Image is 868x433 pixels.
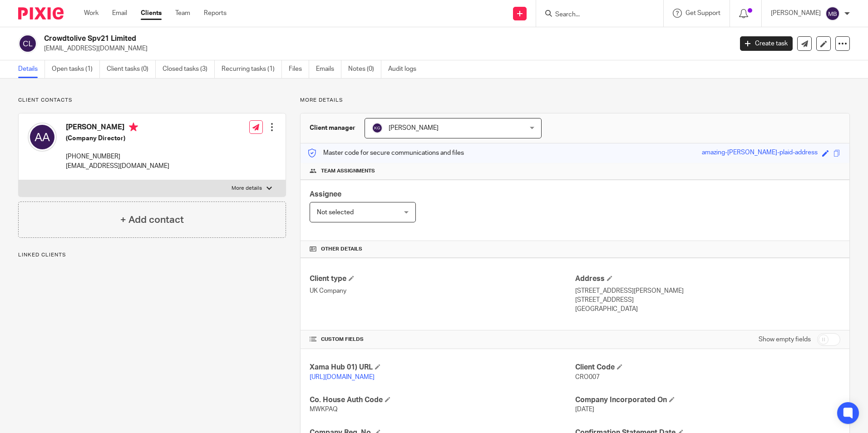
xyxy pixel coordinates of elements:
[52,60,100,78] a: Open tasks (1)
[163,60,215,78] a: Closed tasks (3)
[310,363,575,372] h4: Xama Hub 01) URL
[310,286,575,295] p: UK Company
[317,209,354,216] span: Not selected
[575,406,594,413] span: [DATE]
[18,34,37,53] img: svg%3E
[575,363,840,372] h4: Client Code
[348,60,381,78] a: Notes (0)
[84,9,99,18] a: Work
[575,286,840,295] p: [STREET_ADDRESS][PERSON_NAME]
[686,10,720,16] span: Get Support
[554,11,636,19] input: Search
[759,335,811,344] label: Show empty fields
[28,123,57,152] img: svg%3E
[310,123,355,133] h3: Client manager
[321,246,362,253] span: Other details
[310,406,338,413] span: MWKPAQ
[310,191,341,198] span: Assignee
[44,34,590,44] h2: Crowdtolive Spv21 Limited
[321,167,375,175] span: Team assignments
[300,97,850,104] p: More details
[307,148,464,157] p: Master code for secure communications and files
[141,9,162,18] a: Clients
[18,97,286,104] p: Client contacts
[575,395,840,405] h4: Company Incorporated On
[825,6,840,21] img: svg%3E
[129,123,138,132] i: Primary
[18,251,286,259] p: Linked clients
[120,213,184,227] h4: + Add contact
[702,148,818,158] div: amazing-[PERSON_NAME]-plaid-address
[204,9,227,18] a: Reports
[388,60,423,78] a: Audit logs
[316,60,341,78] a: Emails
[232,185,262,192] p: More details
[310,336,575,343] h4: CUSTOM FIELDS
[575,274,840,284] h4: Address
[575,305,840,314] p: [GEOGRAPHIC_DATA]
[310,274,575,284] h4: Client type
[575,374,600,380] span: CRO007
[389,125,439,131] span: [PERSON_NAME]
[44,44,726,53] p: [EMAIL_ADDRESS][DOMAIN_NAME]
[66,123,169,134] h4: [PERSON_NAME]
[66,134,169,143] h5: (Company Director)
[66,152,169,161] p: [PHONE_NUMBER]
[740,36,793,51] a: Create task
[771,9,821,18] p: [PERSON_NAME]
[289,60,309,78] a: Files
[222,60,282,78] a: Recurring tasks (1)
[310,374,375,380] a: [URL][DOMAIN_NAME]
[112,9,127,18] a: Email
[107,60,156,78] a: Client tasks (0)
[372,123,383,133] img: svg%3E
[66,162,169,171] p: [EMAIL_ADDRESS][DOMAIN_NAME]
[310,395,575,405] h4: Co. House Auth Code
[18,60,45,78] a: Details
[175,9,190,18] a: Team
[18,7,64,20] img: Pixie
[575,295,840,305] p: [STREET_ADDRESS]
